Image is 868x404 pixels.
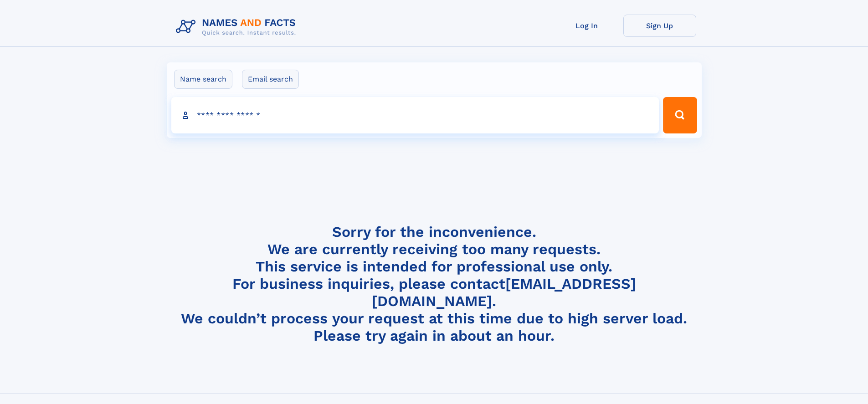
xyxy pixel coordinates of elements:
[242,70,299,89] label: Email search
[663,97,697,133] button: Search Button
[174,70,232,89] label: Name search
[623,15,696,37] a: Sign Up
[171,97,659,133] input: search input
[172,15,303,39] img: Logo Names and Facts
[372,275,636,310] a: [EMAIL_ADDRESS][DOMAIN_NAME]
[550,15,623,37] a: Log In
[172,223,696,345] h4: Sorry for the inconvenience. We are currently receiving too many requests. This service is intend...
